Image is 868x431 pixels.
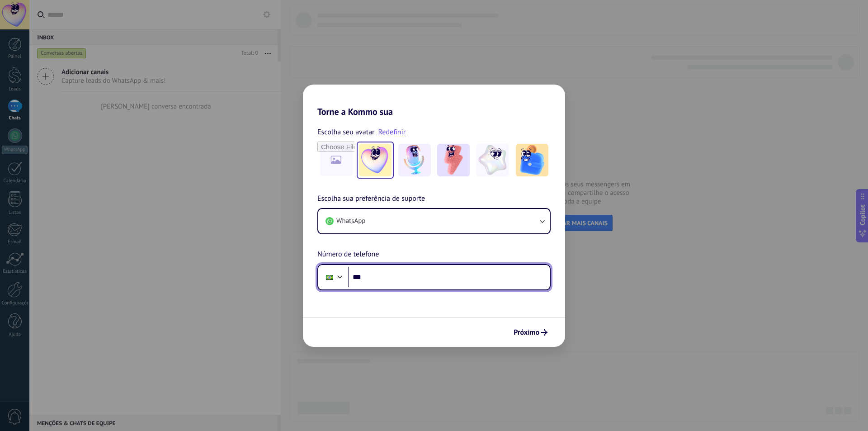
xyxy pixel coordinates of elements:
[303,85,565,117] h2: Torne a Kommo sua
[437,144,470,176] img: -3.jpeg
[317,249,379,260] span: Número de telefone
[321,268,338,287] div: Brazil: + 55
[317,193,425,205] span: Escolha sua preferência de suporte
[516,144,548,176] img: -5.jpeg
[318,209,550,233] button: WhatsApp
[476,144,509,176] img: -4.jpeg
[359,144,392,176] img: -1.jpeg
[514,329,539,336] span: Próximo
[509,325,552,340] button: Próximo
[336,217,365,226] span: WhatsApp
[378,128,406,137] a: Redefinir
[317,126,375,138] span: Escolha seu avatar
[398,144,431,176] img: -2.jpeg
